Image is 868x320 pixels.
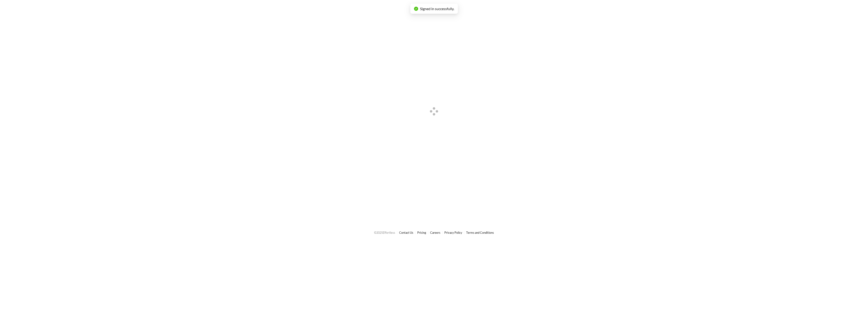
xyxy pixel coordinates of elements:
[417,231,426,234] a: Pricing
[420,6,454,11] span: Signed in successfully.
[399,231,413,234] a: Contact Us
[430,231,440,234] a: Careers
[444,231,462,234] a: Privacy Policy
[414,7,418,11] span: check-circle
[374,231,395,234] span: © 2025 Effortless
[466,231,494,234] a: Terms and Conditions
